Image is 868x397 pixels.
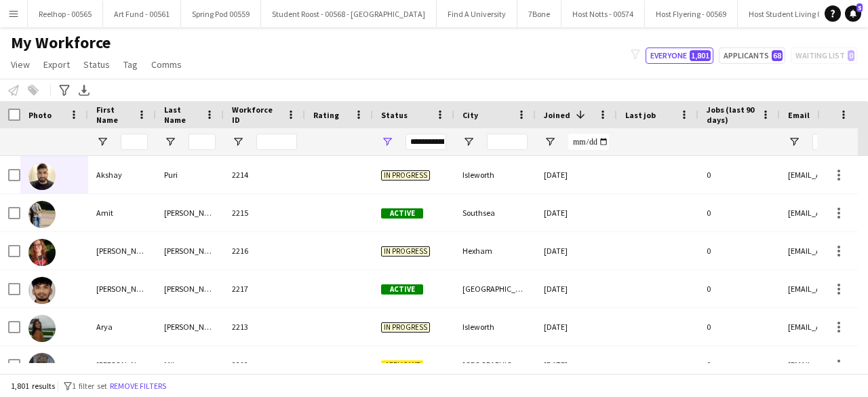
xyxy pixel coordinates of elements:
button: Open Filter Menu [96,136,108,148]
img: Arya Banerjee [28,315,56,342]
div: Southsea [454,194,536,231]
span: Status [83,58,110,71]
span: Active [381,284,423,295]
div: [DATE] [536,346,617,383]
span: First Name [96,105,132,125]
span: Comms [151,58,182,71]
div: [PERSON_NAME] [88,270,156,307]
div: [DATE] [536,308,617,345]
div: [DATE] [536,194,617,231]
div: Arya [88,308,156,345]
div: Amit [88,194,156,231]
button: Open Filter Menu [544,136,556,148]
button: Remove filters [107,379,169,394]
div: [PERSON_NAME] [156,270,224,307]
span: Email [788,110,810,120]
app-action-btn: Advanced filters [56,82,73,98]
div: [PERSON_NAME] [156,232,224,269]
span: Workforce ID [232,105,281,125]
div: 2217 [224,270,305,307]
button: Open Filter Menu [788,136,800,148]
button: Find A University [437,1,517,27]
div: 2215 [224,194,305,231]
span: Rating [313,110,339,120]
span: 5 [856,3,863,12]
img: Amit Singh [28,201,56,228]
span: Joined [544,110,570,120]
a: 5 [845,5,861,22]
button: 7Bone [517,1,561,27]
img: Chris Milungu [28,353,56,380]
img: Jade Walton [28,239,56,266]
span: Tag [123,58,138,71]
button: Open Filter Menu [381,136,393,148]
button: Everyone1,801 [646,48,713,64]
div: 2214 [224,156,305,193]
div: Isleworth [454,308,536,345]
div: [PERSON_NAME] [88,232,156,269]
button: Open Filter Menu [164,136,176,148]
img: Steven Pandeti [28,277,56,304]
a: Tag [118,56,143,73]
div: [GEOGRAPHIC_DATA] [454,270,536,307]
div: 2212 [224,346,305,383]
div: [DATE] [536,156,617,193]
span: Last job [625,110,656,120]
button: Open Filter Menu [232,136,244,148]
input: Workforce ID Filter Input [256,134,297,150]
span: Applicant [381,360,423,371]
div: Puri [156,156,224,193]
button: Applicants68 [719,48,785,64]
span: Jobs (last 90 days) [707,105,755,125]
button: Art Fund - 00561 [103,1,181,27]
div: 2213 [224,308,305,345]
span: My Workforce [11,33,111,53]
span: Last Name [164,105,199,125]
div: Isleworth [454,156,536,193]
input: City Filter Input [487,134,528,150]
div: [PERSON_NAME] [156,194,224,231]
span: 1 filter set [72,381,107,391]
a: View [5,56,35,73]
span: Status [381,110,408,120]
div: 0 [698,270,780,307]
div: 0 [698,156,780,193]
span: View [11,58,30,71]
span: In progress [381,170,430,181]
button: Host Student Living 00547 [738,1,849,27]
div: Hexham [454,232,536,269]
span: City [462,110,478,120]
button: Host Flyering - 00569 [645,1,738,27]
div: 0 [698,194,780,231]
input: Joined Filter Input [568,134,609,150]
input: Last Name Filter Input [189,134,216,150]
span: Export [43,58,70,71]
div: 0 [698,308,780,345]
button: Student Roost - 00568 - [GEOGRAPHIC_DATA] [261,1,437,27]
img: Akshay Puri [28,163,56,190]
div: 0 [698,346,780,383]
a: Status [78,56,115,73]
button: Host Notts - 00574 [561,1,645,27]
span: Photo [28,110,52,120]
div: [GEOGRAPHIC_DATA] [454,346,536,383]
span: 68 [772,50,783,61]
div: [DATE] [536,270,617,307]
div: Milungu [156,346,224,383]
span: 1,801 [690,50,711,61]
button: Spring Pod 00559 [181,1,261,27]
a: Comms [146,56,187,73]
div: Akshay [88,156,156,193]
button: Reelhop - 00565 [28,1,103,27]
div: 2216 [224,232,305,269]
div: [PERSON_NAME] [88,346,156,383]
button: Open Filter Menu [462,136,475,148]
div: [DATE] [536,232,617,269]
span: In progress [381,246,430,257]
div: [PERSON_NAME] [156,308,224,345]
div: 0 [698,232,780,269]
a: Export [38,56,75,73]
span: In progress [381,322,430,333]
app-action-btn: Export XLSX [76,82,92,98]
input: First Name Filter Input [121,134,148,150]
